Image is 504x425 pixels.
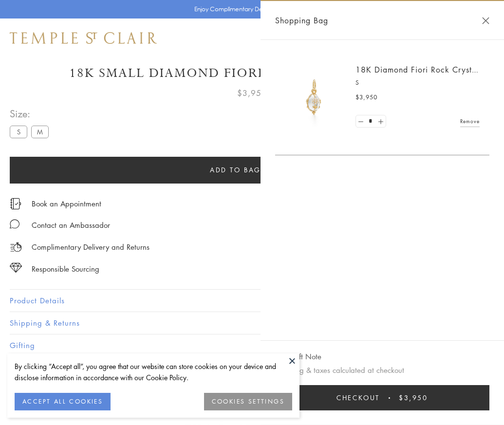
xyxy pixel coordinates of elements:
[336,392,380,403] span: Checkout
[10,219,19,229] img: MessageIcon-01_2.svg
[32,219,110,231] div: Contact an Ambassador
[355,92,377,102] span: $3,950
[31,126,49,138] label: M
[10,126,27,138] label: S
[210,165,261,175] span: Add to bag
[275,385,489,410] button: Checkout $3,950
[399,392,428,403] span: $3,950
[375,115,385,128] a: Set quantity to 2
[10,32,157,44] img: Temple St. Clair
[275,364,489,376] p: Shipping & taxes calculated at checkout
[355,78,480,88] p: S
[275,14,328,27] span: Shopping Bag
[15,393,111,410] button: ACCEPT ALL COOKIES
[356,115,366,128] a: Set quantity to 0
[482,17,489,24] button: Close Shopping Bag
[194,4,305,14] p: Enjoy Complimentary Delivery & Returns
[10,241,22,253] img: icon_delivery.svg
[10,157,461,184] button: Add to bag
[10,106,53,122] span: Size:
[10,198,21,209] img: icon_appointment.svg
[10,290,494,312] button: Product Details
[32,241,149,253] p: Complimentary Delivery and Returns
[10,312,494,334] button: Shipping & Returns
[10,263,22,273] img: icon_sourcing.svg
[460,116,480,127] a: Remove
[10,334,494,356] button: Gifting
[32,198,101,209] a: Book an Appointment
[204,393,292,410] button: COOKIES SETTINGS
[237,87,267,99] span: $3,950
[285,68,343,127] img: P51889-E11FIORI
[15,361,292,383] div: By clicking “Accept all”, you agree that our website can store cookies on your device and disclos...
[32,263,99,275] div: Responsible Sourcing
[275,351,321,363] button: Add Gift Note
[10,65,494,82] h1: 18K Small Diamond Fiori Rock Crystal Amulet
